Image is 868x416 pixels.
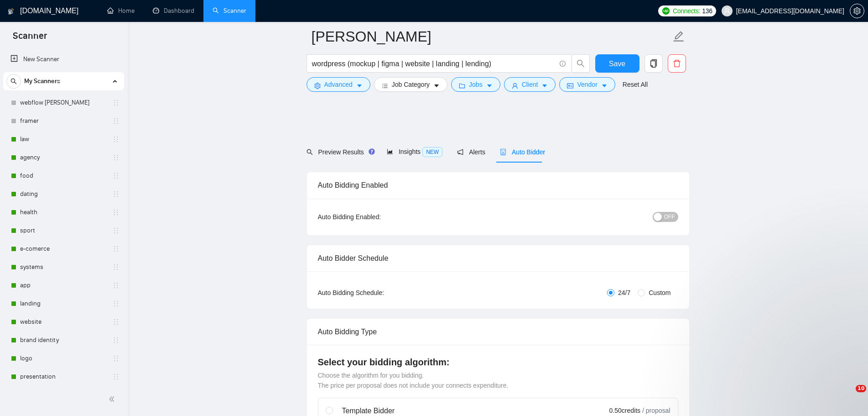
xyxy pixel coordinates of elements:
span: search [7,78,21,84]
button: folderJobscaret-down [451,77,500,92]
span: OFF [664,212,675,222]
a: app [20,276,107,295]
a: landing [20,295,107,313]
span: delete [668,59,686,68]
span: caret-down [356,82,363,89]
span: holder [112,245,120,253]
span: caret-down [486,82,493,89]
span: info-circle [560,61,566,67]
span: folder [459,82,465,89]
button: idcardVendorcaret-down [559,77,615,92]
span: My Scanners [24,72,60,90]
span: holder [112,337,120,344]
input: Search Freelance Jobs... [312,58,556,69]
li: New Scanner [3,50,124,68]
a: e-comerce [20,240,107,258]
span: holder [112,172,120,179]
button: setting [850,4,864,18]
button: barsJob Categorycaret-down [374,77,447,92]
span: caret-down [433,82,440,89]
span: search [307,149,313,155]
button: search [572,54,590,73]
span: double-left [109,395,118,404]
span: Custom [645,288,674,298]
span: holder [112,300,120,307]
a: agency [20,148,107,167]
span: 24/7 [614,288,634,298]
span: Save [609,58,625,69]
span: holder [112,190,120,198]
span: / proposal [642,406,670,415]
span: holder [112,318,120,326]
a: framer [20,112,107,130]
div: Auto Bidding Schedule: [318,288,438,298]
span: Choose the algorithm for you bidding. The price per proposal does not include your connects expen... [318,372,509,389]
span: setting [850,7,864,15]
a: brand identity [20,331,107,349]
span: robot [500,149,506,155]
span: Alerts [457,148,485,156]
a: website [20,313,107,331]
span: copy [645,59,662,68]
div: Auto Bidder Schedule [318,245,678,271]
span: Insights [387,148,442,155]
iframe: Intercom live chat [837,385,859,407]
span: Advanced [324,79,353,90]
a: health [20,203,107,221]
span: 0.50 credits [609,405,640,416]
span: notification [457,149,463,155]
a: food [20,167,107,185]
span: Client [522,79,538,90]
div: Auto Bidding Type [318,319,678,345]
span: Vendor [577,79,597,90]
span: edit [673,31,685,42]
input: Scanner name... [312,25,671,48]
span: holder [112,99,120,106]
span: Connects: [673,6,700,16]
span: area-chart [387,148,393,155]
span: caret-down [601,82,608,89]
button: Save [595,54,639,73]
a: setting [850,7,864,15]
span: holder [112,136,120,143]
div: Auto Bidding Enabled [318,172,678,198]
span: holder [112,227,120,234]
span: setting [314,82,321,89]
span: Preview Results [307,148,372,156]
a: sport [20,221,107,240]
a: searchScanner [213,7,246,15]
span: Auto Bidder [500,148,545,156]
span: user [724,8,730,14]
div: Auto Bidding Enabled: [318,212,438,222]
a: homeHome [107,7,135,15]
a: systems [20,258,107,276]
span: NEW [422,147,442,157]
span: caret-down [541,82,548,89]
a: New Scanner [10,50,117,68]
button: search [6,74,21,89]
span: Job Category [392,79,430,90]
span: 10 [856,385,866,392]
button: userClientcaret-down [504,77,556,92]
span: idcard [567,82,573,89]
div: Tooltip anchor [368,147,376,156]
a: dating [20,185,107,203]
a: Reset All [623,79,648,90]
a: webflow [PERSON_NAME] [20,94,107,112]
span: bars [382,82,388,89]
button: delete [668,54,686,73]
span: holder [112,355,120,362]
span: holder [112,117,120,125]
span: user [512,82,518,89]
span: Scanner [5,29,54,48]
span: holder [112,263,120,271]
button: settingAdvancedcaret-down [307,77,370,92]
span: 136 [702,6,712,16]
span: holder [112,209,120,216]
h4: Select your bidding algorithm: [318,356,678,369]
a: presentation [20,368,107,386]
button: copy [645,54,663,73]
span: holder [112,154,120,161]
span: holder [112,282,120,289]
img: logo [8,4,14,19]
